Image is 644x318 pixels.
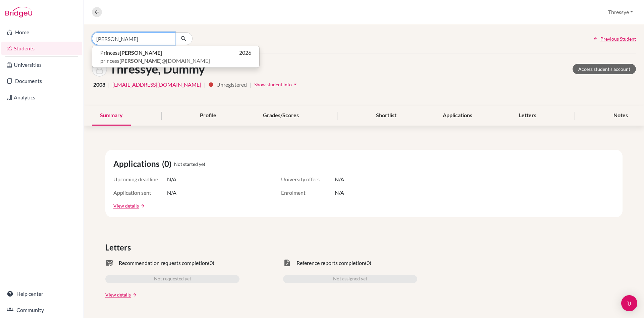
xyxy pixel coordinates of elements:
span: N/A [167,189,176,197]
a: Universities [1,58,82,72]
a: View details [113,202,139,209]
span: Not started yet [174,161,205,168]
span: | [108,81,110,89]
span: Unregistered [216,81,247,89]
div: Notes [605,106,636,126]
i: arrow_drop_down [292,81,299,88]
span: task [283,259,291,267]
span: N/A [335,189,344,197]
span: Enrolment [281,189,335,197]
a: Students [1,42,82,55]
a: [EMAIL_ADDRESS][DOMAIN_NAME] [112,81,201,89]
span: University offers [281,175,335,183]
b: [PERSON_NAME] [120,49,162,56]
span: N/A [167,175,176,183]
span: 2008 [93,81,105,89]
a: Analytics [1,91,82,104]
div: Shortlist [368,106,405,126]
span: Reference reports completion [297,259,365,267]
span: Application sent [113,189,167,197]
a: Help center [1,287,82,301]
a: Previous Student [593,35,636,42]
span: Not requested yet [154,275,191,283]
span: Upcoming deadline [113,175,167,183]
span: (0) [365,259,371,267]
img: Dummy Thressye's avatar [92,61,107,77]
button: Thressye [605,6,636,18]
a: arrow_forward [131,292,137,297]
span: Recommendation requests completion [119,259,208,267]
span: 2026 [239,49,251,57]
a: Documents [1,74,82,88]
div: Applications [435,106,480,126]
a: arrow_forward [139,203,145,208]
a: Community [1,303,82,317]
h1: Thressye, Dummy [110,62,205,76]
span: Princess [100,49,162,57]
span: | [204,81,206,89]
span: (0) [162,158,174,170]
span: N/A [335,175,344,183]
div: Summary [92,106,131,126]
span: | [250,81,251,89]
span: Letters [105,241,133,254]
a: Access student's account [573,64,636,74]
span: (0) [208,259,214,267]
a: Home [1,26,82,39]
div: Letters [511,106,544,126]
span: Applications [113,158,162,170]
button: Princess[PERSON_NAME]2026princess[PERSON_NAME]@[DOMAIN_NAME] [92,46,259,67]
img: Bridge-U [5,7,32,17]
button: Show student infoarrow_drop_down [254,79,299,90]
i: info [208,82,214,87]
div: Profile [192,106,224,126]
span: mark_email_read [105,259,113,267]
span: princess @[DOMAIN_NAME] [100,57,210,65]
input: Find student by name... [92,32,175,45]
a: View details [105,291,131,298]
span: Show student info [254,82,292,87]
div: Open Intercom Messenger [621,295,637,311]
span: Not assigned yet [333,275,367,283]
b: [PERSON_NAME] [119,57,162,64]
div: Grades/Scores [255,106,307,126]
span: Previous Student [600,35,636,42]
